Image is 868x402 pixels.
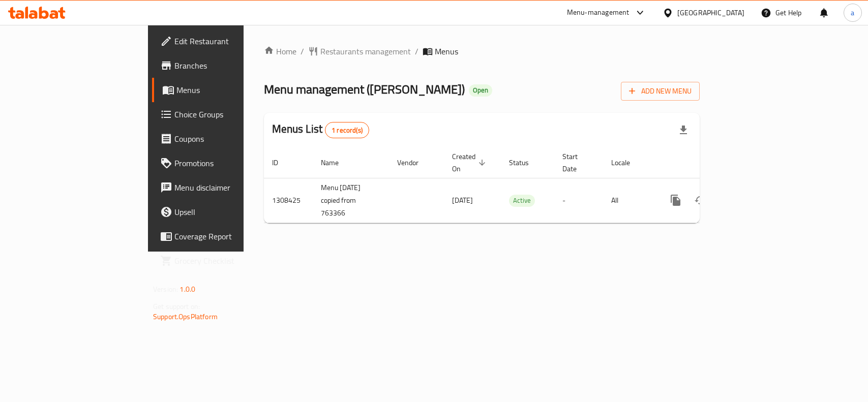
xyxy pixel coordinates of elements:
span: Created On [452,150,489,175]
span: [DATE] [452,194,473,207]
div: Total records count [325,122,369,138]
table: enhanced table [264,147,769,223]
span: Choice Groups [174,108,285,120]
span: a [851,7,854,18]
div: Export file [671,118,696,142]
span: Menu disclaimer [174,181,285,194]
span: Locale [611,157,643,169]
div: Menu-management [567,7,630,19]
span: Menus [435,45,458,57]
li: / [415,45,418,57]
button: more [664,188,688,212]
td: Menu [DATE] copied from 763366 [313,178,389,223]
a: Support.OpsPlatform [153,310,218,323]
a: Coverage Report [152,224,293,249]
a: Grocery Checklist [152,249,293,273]
span: Name [321,157,352,169]
h2: Menus List [272,121,369,138]
nav: breadcrumb [264,45,700,57]
a: Coupons [152,127,293,151]
span: Coupons [174,133,285,145]
span: Vendor [397,157,432,169]
td: All [603,178,655,223]
span: Edit Restaurant [174,35,285,47]
span: ID [272,157,291,169]
span: Get support on: [153,300,200,313]
a: Menus [152,78,293,102]
span: Upsell [174,206,285,218]
div: [GEOGRAPHIC_DATA] [677,7,744,18]
a: Restaurants management [308,45,411,57]
span: Status [509,157,542,169]
span: Coverage Report [174,230,285,242]
td: - [554,178,603,223]
a: Edit Restaurant [152,29,293,53]
div: Active [509,195,535,207]
span: Grocery Checklist [174,255,285,267]
span: Add New Menu [629,85,692,98]
a: Branches [152,53,293,78]
span: Open [469,86,492,95]
span: Menu management ( [PERSON_NAME] ) [264,78,465,101]
span: Start Date [562,150,591,175]
div: Open [469,84,492,97]
li: / [301,45,304,57]
span: Version: [153,283,178,296]
a: Choice Groups [152,102,293,127]
button: Add New Menu [621,82,700,101]
span: 1.0.0 [179,283,195,296]
a: Upsell [152,200,293,224]
a: Promotions [152,151,293,175]
span: Menus [176,84,285,96]
span: 1 record(s) [325,126,369,135]
th: Actions [655,147,769,178]
span: Promotions [174,157,285,169]
span: Restaurants management [320,45,411,57]
span: Active [509,195,535,206]
a: Menu disclaimer [152,175,293,200]
button: Change Status [688,188,712,212]
span: Branches [174,59,285,72]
